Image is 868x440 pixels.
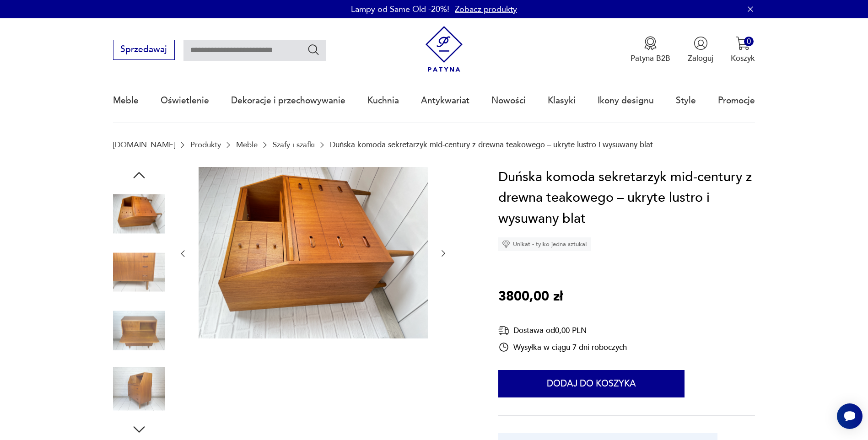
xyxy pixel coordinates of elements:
[631,36,670,64] button: Patyna B2B
[643,36,658,50] img: Ikona medalu
[837,403,863,429] iframe: Smartsupp widget button
[548,80,576,122] a: Klasyki
[598,80,654,122] a: Ikony designu
[190,140,221,149] a: Produkty
[676,80,696,122] a: Style
[688,53,713,64] p: Zaloguj
[718,80,755,122] a: Promocje
[199,167,428,339] img: Zdjęcie produktu Duńska komoda sekretarzyk mid-century z drewna teakowego – ukryte lustro i wysuw...
[113,40,175,60] button: Sprzedawaj
[631,53,670,64] p: Patyna B2B
[455,4,517,15] a: Zobacz produkty
[736,36,750,50] img: Ikona koszyka
[694,36,708,50] img: Ikonka użytkownika
[421,26,467,72] img: Patyna - sklep z meblami i dekoracjami vintage
[498,370,685,397] button: Dodaj do koszyka
[731,36,755,64] button: 0Koszyk
[307,43,320,56] button: Szukaj
[113,246,165,298] img: Zdjęcie produktu Duńska komoda sekretarzyk mid-century z drewna teakowego – ukryte lustro i wysuw...
[113,305,165,357] img: Zdjęcie produktu Duńska komoda sekretarzyk mid-century z drewna teakowego – ukryte lustro i wysuw...
[498,286,563,307] p: 3800,00 zł
[113,363,165,415] img: Zdjęcie produktu Duńska komoda sekretarzyk mid-century z drewna teakowego – ukryte lustro i wysuw...
[502,240,510,248] img: Ikona diamentu
[498,325,627,336] div: Dostawa od 0,00 PLN
[113,188,165,240] img: Zdjęcie produktu Duńska komoda sekretarzyk mid-century z drewna teakowego – ukryte lustro i wysuw...
[113,47,175,54] a: Sprzedawaj
[688,36,713,64] button: Zaloguj
[273,140,315,149] a: Szafy i szafki
[731,53,755,64] p: Koszyk
[236,140,258,149] a: Meble
[161,80,209,122] a: Oświetlenie
[421,80,469,122] a: Antykwariat
[498,167,755,230] h1: Duńska komoda sekretarzyk mid-century z drewna teakowego – ukryte lustro i wysuwany blat
[491,80,526,122] a: Nowości
[498,325,509,336] img: Ikona dostawy
[498,342,627,353] div: Wysyłka w ciągu 7 dni roboczych
[498,237,591,251] div: Unikat - tylko jedna sztuka!
[330,140,653,149] p: Duńska komoda sekretarzyk mid-century z drewna teakowego – ukryte lustro i wysuwany blat
[351,4,449,15] p: Lampy od Same Old -20%!
[113,140,175,149] a: [DOMAIN_NAME]
[367,80,399,122] a: Kuchnia
[231,80,345,122] a: Dekoracje i przechowywanie
[631,36,670,64] a: Ikona medaluPatyna B2B
[113,80,139,122] a: Meble
[744,37,754,46] div: 0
